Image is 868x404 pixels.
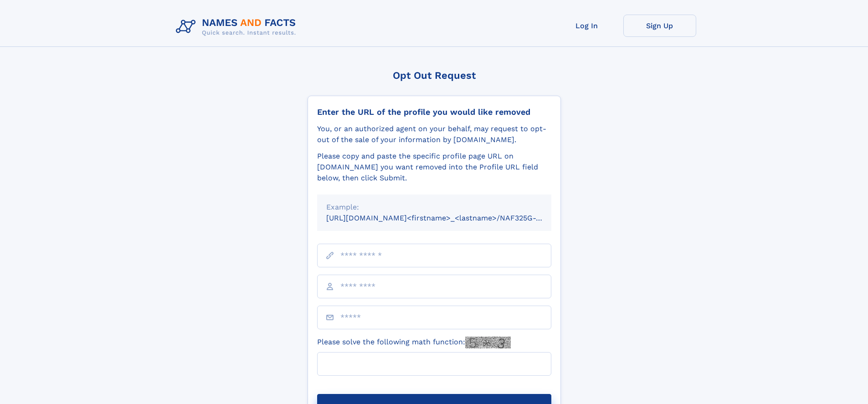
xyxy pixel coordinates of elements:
[308,70,561,81] div: Opt Out Request
[326,202,542,213] div: Example:
[317,151,551,184] div: Please copy and paste the specific profile page URL on [DOMAIN_NAME] you want removed into the Pr...
[317,107,551,117] div: Enter the URL of the profile you would like removed
[550,15,623,37] a: Log In
[623,15,696,37] a: Sign Up
[317,123,551,145] div: You, or an authorized agent on your behalf, may request to opt-out of the sale of your informatio...
[317,337,511,348] label: Please solve the following math function:
[172,15,303,39] img: Logo Names and Facts
[326,214,569,222] small: [URL][DOMAIN_NAME]<firstname>_<lastname>/NAF325G-xxxxxxxx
